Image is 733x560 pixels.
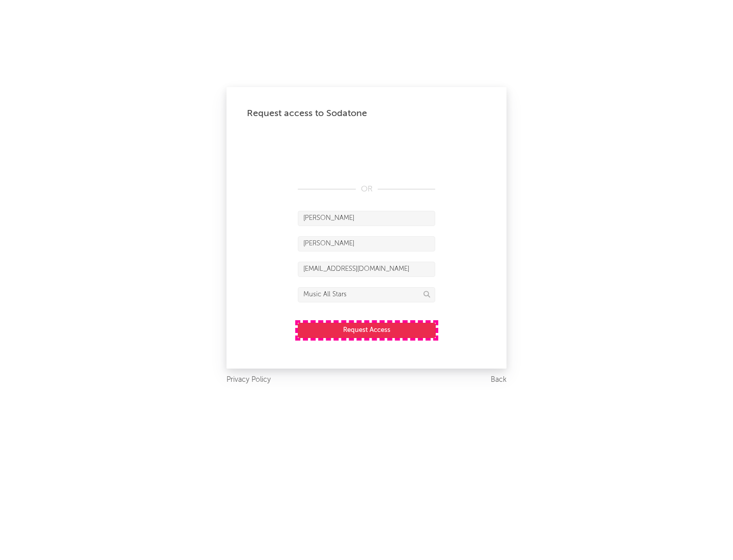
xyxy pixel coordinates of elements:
a: Privacy Policy [227,374,271,386]
a: Back [491,374,506,386]
input: Division [298,287,435,302]
input: Last Name [298,236,435,251]
div: Request access to Sodatone [247,107,486,120]
button: Request Access [298,323,436,338]
div: OR [298,183,435,195]
input: First Name [298,211,435,226]
input: Email [298,262,435,277]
